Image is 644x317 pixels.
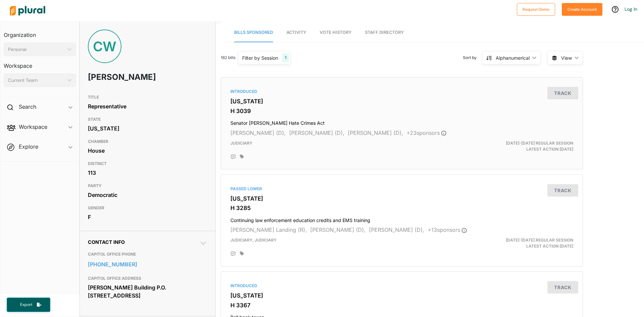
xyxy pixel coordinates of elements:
[88,250,207,258] h3: CAPITOL OFFICE PHONE
[230,186,573,192] div: Passed Lower
[230,108,573,114] h3: H 3039
[88,182,207,190] h3: PARTY
[282,53,289,62] div: 1
[88,93,207,101] h3: TITLE
[230,89,573,95] div: Introduced
[320,23,352,42] a: Vote History
[234,30,273,35] span: Bills Sponsored
[348,129,403,136] span: [PERSON_NAME] (D),
[88,239,125,245] span: Contact Info
[320,30,352,35] span: Vote History
[19,103,36,110] h2: Search
[8,77,65,84] div: Current Team
[461,237,578,249] div: Latest Action: [DATE]
[230,141,253,146] span: Judiciary
[230,237,277,243] span: Judiciary, Judiciary
[562,3,602,16] button: Create Account
[240,251,244,256] div: Add tags
[286,30,306,35] span: Activity
[562,5,602,12] a: Create Account
[88,30,121,63] div: CW
[463,55,482,61] span: Sort by
[428,226,467,233] span: + 13 sponsor s
[230,226,307,233] span: [PERSON_NAME] Landing (R),
[506,141,573,146] span: [DATE]-[DATE] Regular Session
[547,281,578,294] button: Track
[15,302,37,308] span: Export
[88,138,207,146] h3: CHAMBER
[230,117,573,126] h4: Senator [PERSON_NAME] Hate Crimes Act
[310,226,366,233] span: [PERSON_NAME] (D),
[230,205,573,211] h3: H 3285
[547,184,578,197] button: Track
[242,54,278,61] div: Filter by Session
[407,129,446,136] span: + 23 sponsor s
[289,129,344,136] span: [PERSON_NAME] (D),
[88,101,207,111] div: Representative
[561,54,572,61] span: View
[234,23,273,42] a: Bills Sponsored
[88,123,207,134] div: [US_STATE]
[547,87,578,99] button: Track
[4,56,76,71] h3: Workspace
[88,274,207,282] h3: CAPITOL OFFICE ADDRESS
[625,6,637,12] a: Log In
[88,204,207,212] h3: GENDER
[517,5,555,12] a: Request Demo
[88,282,207,301] div: [PERSON_NAME] Building P.O. [STREET_ADDRESS]
[240,154,244,159] div: Add tags
[369,226,424,233] span: [PERSON_NAME] (D),
[88,190,207,200] div: Democratic
[230,292,573,299] h3: [US_STATE]
[230,251,236,257] div: Add Position Statement
[506,237,573,243] span: [DATE]-[DATE] Regular Session
[230,129,286,136] span: [PERSON_NAME] (D),
[461,140,578,152] div: Latest Action: [DATE]
[221,55,235,61] span: 182 bills
[4,25,76,40] h3: Organization
[230,283,573,289] div: Introduced
[7,298,50,312] button: Export
[88,168,207,178] div: 113
[88,259,207,269] a: [PHONE_NUMBER]
[230,154,236,160] div: Add Position Statement
[8,46,65,53] div: Personal
[88,115,207,123] h3: STATE
[286,23,306,42] a: Activity
[88,212,207,222] div: F
[365,23,404,42] a: Staff Directory
[517,3,555,16] button: Request Demo
[230,195,573,202] h3: [US_STATE]
[88,146,207,156] div: House
[88,160,207,168] h3: DISTRICT
[230,98,573,105] h3: [US_STATE]
[88,67,159,87] h1: [PERSON_NAME]
[230,302,573,309] h3: H 3367
[496,54,530,61] div: Alphanumerical
[230,214,573,223] h4: Continuing law enforcement education credits and EMS training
